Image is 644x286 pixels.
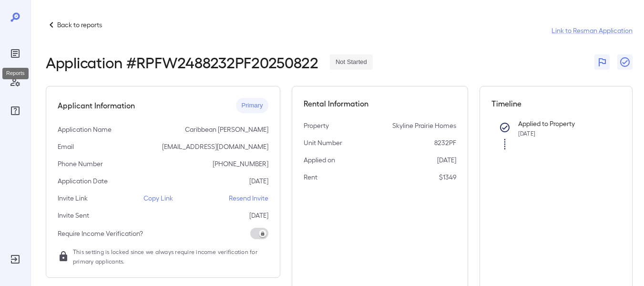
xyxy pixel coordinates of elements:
span: This setting is locked since we always require income verification for primary applicants. [73,247,268,266]
div: Reports [2,68,29,79]
div: Reports [8,46,23,61]
div: Manage Users [8,74,23,90]
span: Primary [236,101,269,110]
a: Link to Resman Application [552,26,633,35]
p: [DATE] [249,211,268,220]
p: Rent [304,172,317,182]
p: Require Income Verification? [58,229,143,238]
p: [DATE] [437,155,456,165]
p: Skyline Prairie Homes [392,121,456,130]
h5: Timeline [491,98,621,109]
div: FAQ [8,103,23,118]
p: Caribbean [PERSON_NAME] [185,125,268,134]
button: Close Report [617,54,633,70]
button: Flag Report [594,54,610,70]
p: Applied on [304,155,335,165]
div: Log Out [8,252,23,267]
p: [DATE] [249,176,268,186]
p: Applied to Property [518,119,605,128]
p: Back to reports [57,20,102,30]
span: Not Started [330,58,373,67]
p: Application Date [58,176,108,186]
p: Application Name [58,125,112,134]
p: Email [58,142,74,151]
p: Property [304,121,329,130]
p: Phone Number [58,159,103,169]
p: Copy Link [143,193,173,203]
h2: Application # RPFW2488232PF20250822 [46,53,318,71]
h5: Rental Information [304,98,456,109]
p: [PHONE_NUMBER] [213,159,268,169]
span: [DATE] [518,130,535,137]
p: Unit Number [304,138,342,148]
p: 8232PF [434,138,456,148]
h5: Applicant Information [58,100,135,111]
p: Resend Invite [229,193,268,203]
p: Invite Link [58,193,88,203]
p: [EMAIL_ADDRESS][DOMAIN_NAME] [162,142,268,151]
p: Invite Sent [58,211,89,220]
p: $1349 [439,172,456,182]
